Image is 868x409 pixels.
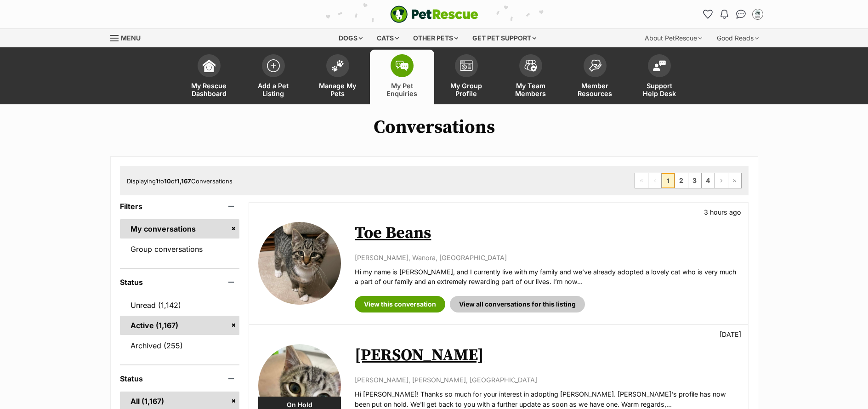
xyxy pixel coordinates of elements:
img: add-pet-listing-icon-0afa8454b4691262ce3f59096e99ab1cd57d4a30225e0717b998d2c9b9846f56.svg [267,59,280,72]
img: logo-e224e6f780fb5917bec1dbf3a21bbac754714ae5b6737aabdf751b685950b380.svg [390,6,478,23]
header: Status [120,375,240,383]
p: [DATE] [720,329,741,339]
img: member-resources-icon-8e73f808a243e03378d46382f2149f9095a855e16c252ad45f914b54edf8863c.svg [589,59,601,72]
div: Good Reads [710,29,765,47]
span: Member Resources [574,82,616,97]
a: My Pet Enquiries [370,50,434,104]
button: My account [750,7,765,22]
button: Notifications [717,7,732,22]
div: Other pets [407,29,465,47]
div: About PetRescue [638,29,709,47]
a: My conversations [120,219,240,239]
header: Status [120,278,240,286]
ul: Account quick links [701,7,765,22]
span: First page [635,173,648,188]
a: Active (1,167) [120,316,240,335]
a: My Rescue Dashboard [177,50,241,104]
a: My Group Profile [434,50,499,104]
a: Toe Beans [355,223,431,244]
img: Belle Vie Animal Rescue profile pic [753,10,762,19]
a: Member Resources [563,50,627,104]
a: Archived (255) [120,336,240,355]
a: Page 3 [688,173,701,188]
span: My Group Profile [446,82,487,97]
img: notifications-46538b983faf8c2785f20acdc204bb7945ddae34d4c08c2a6579f10ce5e182be.svg [720,10,728,19]
a: Conversations [734,7,749,22]
span: Support Help Desk [639,82,680,97]
a: Add a Pet Listing [241,50,306,104]
img: manage-my-pets-icon-02211641906a0b7f246fdf0571729dbe1e7629f14944591b6c1af311fb30b64b.svg [331,60,344,72]
a: View this conversation [355,296,445,312]
a: Favourites [701,7,715,22]
header: Filters [120,202,240,210]
span: Previous page [648,173,661,188]
a: Manage My Pets [306,50,370,104]
a: View all conversations for this listing [450,296,585,312]
p: [PERSON_NAME], [PERSON_NAME], [GEOGRAPHIC_DATA] [355,375,738,385]
span: My Pet Enquiries [381,82,423,97]
span: My Team Members [510,82,551,97]
span: Page 1 [662,173,675,188]
a: Next page [715,173,728,188]
div: Get pet support [466,29,543,47]
nav: Pagination [635,173,742,188]
img: pet-enquiries-icon-7e3ad2cf08bfb03b45e93fb7055b45f3efa6380592205ae92323e6603595dc1f.svg [396,61,408,71]
p: Hi [PERSON_NAME]! Thanks so much for your interest in adopting [PERSON_NAME]. [PERSON_NAME]'s pro... [355,389,738,409]
a: My Team Members [499,50,563,104]
p: 3 hours ago [704,207,741,217]
strong: 1 [156,177,159,185]
a: [PERSON_NAME] [355,345,484,366]
a: PetRescue [390,6,478,23]
a: Support Help Desk [627,50,692,104]
a: Page 2 [675,173,688,188]
div: Dogs [332,29,369,47]
img: team-members-icon-5396bd8760b3fe7c0b43da4ab00e1e3bb1a5d9ba89233759b79545d2d3fc5d0d.svg [524,60,537,72]
strong: 10 [164,177,171,185]
p: [PERSON_NAME], Wanora, [GEOGRAPHIC_DATA] [355,253,738,262]
a: Unread (1,142) [120,295,240,315]
span: My Rescue Dashboard [188,82,230,97]
span: Manage My Pets [317,82,358,97]
strong: 1,167 [177,177,191,185]
img: group-profile-icon-3fa3cf56718a62981997c0bc7e787c4b2cf8bcc04b72c1350f741eb67cf2f40e.svg [460,60,473,71]
p: Hi my name is [PERSON_NAME], and I currently live with my family and we’ve already adopted a love... [355,267,738,287]
a: Last page [728,173,741,188]
img: chat-41dd97257d64d25036548639549fe6c8038ab92f7586957e7f3b1b290dea8141.svg [736,10,746,19]
img: dashboard-icon-eb2f2d2d3e046f16d808141f083e7271f6b2e854fb5c12c21221c1fb7104beca.svg [203,59,216,72]
div: Cats [370,29,405,47]
img: help-desk-icon-fdf02630f3aa405de69fd3d07c3f3aa587a6932b1a1747fa1d2bba05be0121f9.svg [653,60,666,71]
span: Menu [121,34,141,42]
a: Menu [110,29,147,45]
span: Add a Pet Listing [253,82,294,97]
a: Page 4 [702,173,715,188]
img: Toe Beans [258,222,341,305]
a: Group conversations [120,239,240,259]
span: Displaying to of Conversations [127,177,233,185]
